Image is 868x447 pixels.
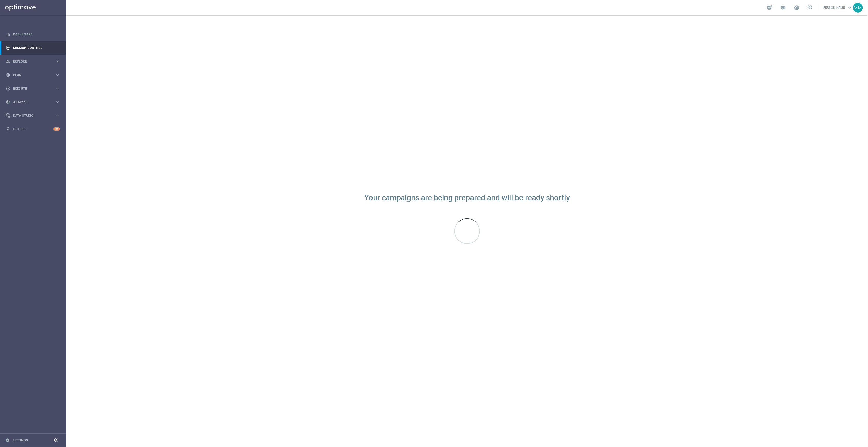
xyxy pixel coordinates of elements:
[55,113,60,118] i: keyboard_arrow_right
[6,113,55,118] div: Data Studio
[847,5,853,10] span: keyboard_arrow_down
[6,73,60,77] button: gps_fixed Plan keyboard_arrow_right
[55,86,60,91] i: keyboard_arrow_right
[5,438,10,443] i: settings
[55,100,60,104] i: keyboard_arrow_right
[53,127,60,131] div: +10
[6,122,60,136] div: Optibot
[6,127,60,131] button: lightbulb Optibot +10
[6,127,10,131] i: lightbulb
[13,41,60,55] a: Mission Control
[6,28,60,41] div: Dashboard
[6,86,10,91] i: play_circle_outline
[6,100,60,104] button: track_changes Analyze keyboard_arrow_right
[6,59,10,64] i: person_search
[13,60,55,63] span: Explore
[780,5,786,10] span: school
[6,73,55,77] div: Plan
[13,101,55,104] span: Analyze
[6,46,60,50] button: Mission Control
[853,3,863,13] div: MM
[12,439,28,442] a: Settings
[13,122,53,136] a: Optibot
[822,4,853,11] a: [PERSON_NAME]keyboard_arrow_down
[6,100,10,104] i: track_changes
[13,87,55,90] span: Execute
[6,114,60,118] button: Data Studio keyboard_arrow_right
[6,32,10,37] i: equalizer
[6,100,55,104] div: Analyze
[13,114,55,117] span: Data Studio
[55,59,60,64] i: keyboard_arrow_right
[13,73,55,77] span: Plan
[6,59,60,64] button: person_search Explore keyboard_arrow_right
[364,196,570,200] div: Your campaigns are being prepared and will be ready shortly
[6,32,60,36] button: equalizer Dashboard
[13,28,60,41] a: Dashboard
[6,73,10,77] i: gps_fixed
[6,59,55,64] div: Explore
[6,41,60,55] div: Mission Control
[6,86,60,91] button: play_circle_outline Execute keyboard_arrow_right
[6,86,55,91] div: Execute
[55,72,60,77] i: keyboard_arrow_right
